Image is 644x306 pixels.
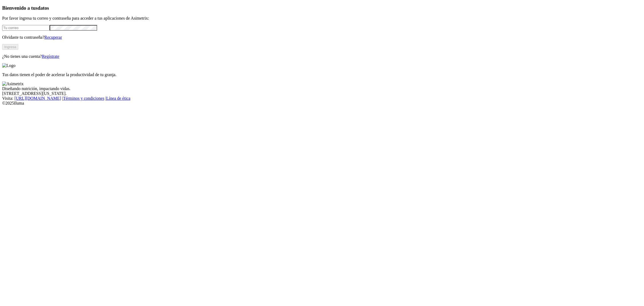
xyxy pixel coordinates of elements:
[2,25,50,31] input: Tu correo
[38,5,49,11] span: datos
[2,44,18,50] button: Ingresa
[2,35,642,40] p: Olvidaste tu contraseña?
[2,5,642,11] h3: Bienvenido a tus
[2,81,24,86] img: Asimetrix
[63,96,104,101] a: Términos y condiciones
[44,35,62,40] a: Recuperar
[2,91,642,96] div: [STREET_ADDRESS][US_STATE].
[106,96,130,101] a: Línea de ética
[2,101,642,106] div: © 2025 Iluma
[42,54,59,59] a: Regístrate
[2,72,642,77] p: Tus datos tienen el poder de acelerar la productividad de tu granja.
[14,96,61,101] a: [URL][DOMAIN_NAME]
[2,86,642,91] div: Diseñando nutrición, impactando vidas.
[2,16,642,21] p: Por favor ingresa tu correo y contraseña para acceder a tus aplicaciones de Asimetrix:
[2,54,642,59] p: ¿No tienes una cuenta?
[2,63,16,68] img: Logo
[2,96,642,101] div: Visita : | |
